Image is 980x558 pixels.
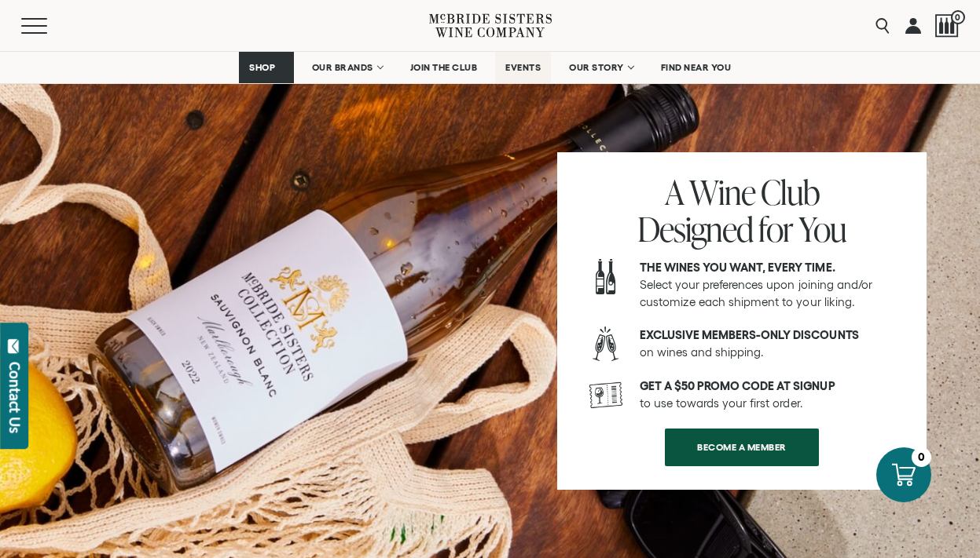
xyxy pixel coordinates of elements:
a: OUR STORY [559,52,643,83]
span: OUR STORY [569,62,624,73]
button: Mobile Menu Trigger [21,18,78,34]
p: to use towards your first order. [640,377,895,412]
span: OUR BRANDS [312,62,373,73]
span: EVENTS [505,62,541,73]
a: JOIN THE CLUB [400,52,488,83]
p: on wines and shipping. [640,326,895,361]
div: 0 [912,447,931,467]
a: FIND NEAR YOU [651,52,742,83]
span: Designed [637,206,752,252]
span: Club [761,169,819,215]
span: SHOP [249,62,276,73]
p: Select your preferences upon joining and/or customize each shipment to your liking. [640,259,895,311]
span: Wine [689,169,754,215]
a: OUR BRANDS [302,52,392,83]
span: You [798,206,846,252]
span: FIND NEAR YOU [661,62,732,73]
span: BECOME A MEMBER [670,432,814,462]
span: A [665,169,684,215]
span: JOIN THE CLUB [410,62,478,73]
div: Contact Us [7,362,23,433]
strong: Exclusive members-only discounts [640,328,859,341]
a: EVENTS [495,52,551,83]
span: for [758,206,792,252]
a: SHOP [239,52,294,83]
a: BECOME A MEMBER [665,429,819,466]
strong: The wines you want, every time. [640,261,835,274]
span: 0 [951,10,965,24]
strong: GET A $50 PROMO CODE AT SIGNUP [640,379,835,392]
